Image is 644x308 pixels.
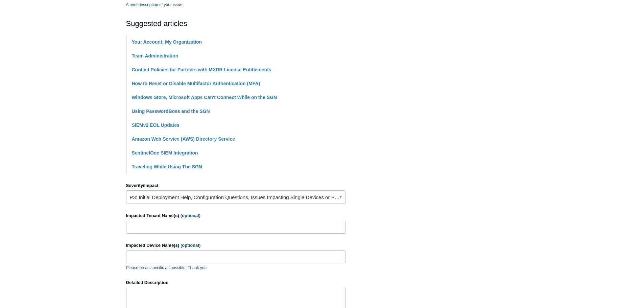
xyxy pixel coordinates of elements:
[132,164,202,169] a: Traveling While Using The SGN
[132,109,210,114] a: Using PasswordBoss and the SGN
[126,18,346,29] h2: Suggested articles
[132,122,180,128] a: SIEMv2 EOL Updates
[132,95,277,100] a: Windows Store, Microsoft Apps Can't Connect While on the SGN
[181,213,200,218] span: (optional)
[126,242,346,249] label: Impacted Device Name(s)
[126,190,346,204] a: P3: Initial Deployment Help, Configuration Questions, Issues Impacting Single Devices or Past Out...
[181,243,200,248] span: (optional)
[132,150,198,156] a: SentinelOne SIEM Integration
[126,279,346,286] label: Detailed Description
[132,81,260,86] a: How to Reset or Disable Multifactor Authentication (MFA)
[126,2,346,8] p: A brief description of your issue.
[132,67,271,72] a: Contact Policies for Partners with MXDR License Entitlements
[126,212,346,219] label: Impacted Tenant Name(s)
[126,182,346,189] label: Severity/Impact
[132,53,178,58] a: Team Administration
[132,39,202,45] a: Your Account: My Organization
[126,265,346,271] p: Please be as specific as possible. Thank you.
[132,136,235,142] a: Amazon Web Service (AWS) Directory Service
